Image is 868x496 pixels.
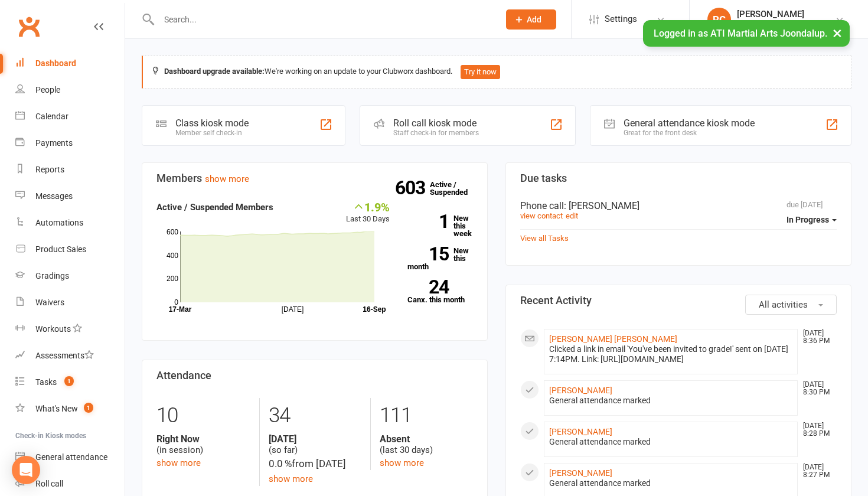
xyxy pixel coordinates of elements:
a: Automations [15,210,125,236]
a: show more [156,458,201,468]
a: view contact [520,211,563,220]
a: 24Canx. this month [407,280,474,304]
div: Messages [35,191,73,201]
div: Roll call [35,479,63,488]
div: (last 30 days) [380,433,473,456]
a: Reports [15,156,125,183]
button: All activities [745,295,837,315]
a: 15New this month [407,247,474,270]
div: (so far) [269,433,362,456]
div: (in session) [156,433,250,456]
div: 111 [380,398,473,433]
span: Settings [605,6,637,32]
div: RC [707,8,731,31]
a: Clubworx [14,12,44,41]
a: Product Sales [15,236,125,263]
div: Member self check-in [175,129,249,137]
a: View all Tasks [520,234,569,243]
a: Waivers [15,289,125,316]
time: [DATE] 8:36 PM [797,329,836,345]
div: General attendance marked [549,396,792,406]
div: Payments [35,138,73,148]
a: Messages [15,183,125,210]
span: 0.0 % [269,458,292,469]
input: Search... [155,11,491,28]
div: Workouts [35,324,71,334]
div: from [DATE] [269,456,362,472]
h3: Members [156,172,473,184]
h3: Attendance [156,370,473,381]
div: Calendar [35,112,68,121]
a: edit [566,211,578,220]
span: : [PERSON_NAME] [564,200,639,211]
div: Gradings [35,271,69,280]
a: General attendance kiosk mode [15,444,125,471]
div: ATI Martial Arts Joondalup [737,19,835,30]
a: 603Active / Suspended [430,172,482,205]
div: Reports [35,165,64,174]
div: Tasks [35,377,57,387]
div: General attendance marked [549,478,792,488]
div: [PERSON_NAME] [737,9,835,19]
a: Tasks 1 [15,369,125,396]
span: Add [527,15,541,24]
strong: Right Now [156,433,250,445]
div: General attendance kiosk mode [624,118,755,129]
strong: 15 [407,245,449,263]
div: Clicked a link in email 'You've been invited to grade!' sent on [DATE] 7:14PM. Link: [URL][DOMAIN... [549,344,792,364]
div: Open Intercom Messenger [12,456,40,484]
div: 34 [269,398,362,433]
strong: [DATE] [269,433,362,445]
button: In Progress [787,209,837,230]
a: Workouts [15,316,125,342]
div: Last 30 Days [346,200,390,226]
div: Roll call kiosk mode [393,118,479,129]
a: What's New1 [15,396,125,422]
strong: 24 [407,278,449,296]
span: In Progress [787,215,829,224]
h3: Due tasks [520,172,837,184]
span: All activities [759,299,808,310]
div: Waivers [35,298,64,307]
a: Gradings [15,263,125,289]
h3: Recent Activity [520,295,837,306]
a: [PERSON_NAME] [549,468,612,478]
time: [DATE] 8:28 PM [797,422,836,438]
button: × [827,20,848,45]
a: Payments [15,130,125,156]
div: Product Sales [35,244,86,254]
div: Class kiosk mode [175,118,249,129]
button: Try it now [461,65,500,79]
a: People [15,77,125,103]
a: Calendar [15,103,125,130]
span: 1 [64,376,74,386]
strong: Absent [380,433,473,445]
a: [PERSON_NAME] [549,386,612,395]
div: General attendance marked [549,437,792,447]
div: Assessments [35,351,94,360]
strong: Active / Suspended Members [156,202,273,213]
div: Dashboard [35,58,76,68]
a: [PERSON_NAME] [549,427,612,436]
div: 10 [156,398,250,433]
div: We're working on an update to your Clubworx dashboard. [142,56,851,89]
div: Great for the front desk [624,129,755,137]
div: Staff check-in for members [393,129,479,137]
button: Add [506,9,556,30]
a: show more [205,174,249,184]
a: Dashboard [15,50,125,77]
a: [PERSON_NAME] [PERSON_NAME] [549,334,677,344]
div: People [35,85,60,94]
div: What's New [35,404,78,413]
span: Logged in as ATI Martial Arts Joondalup. [654,28,827,39]
strong: 603 [395,179,430,197]
div: 1.9% [346,200,390,213]
div: Phone call [520,200,837,211]
strong: 1 [407,213,449,230]
time: [DATE] 8:30 PM [797,381,836,396]
time: [DATE] 8:27 PM [797,464,836,479]
span: 1 [84,403,93,413]
div: General attendance [35,452,107,462]
div: Automations [35,218,83,227]
a: show more [269,474,313,484]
